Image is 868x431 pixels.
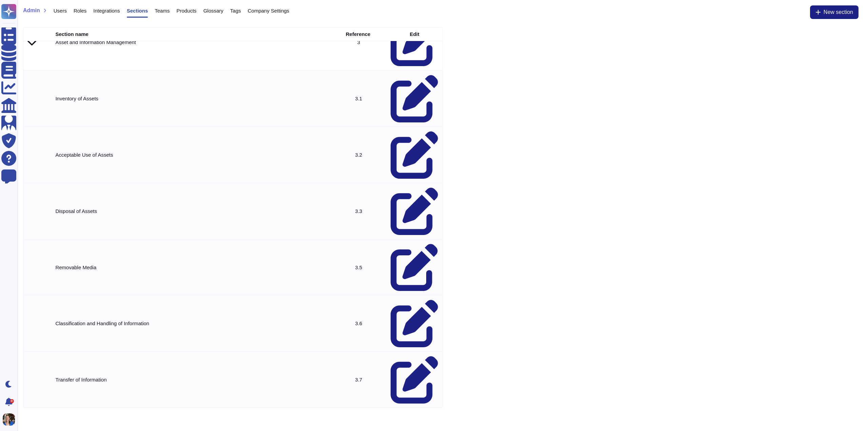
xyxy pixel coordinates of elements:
span: Teams [155,8,170,13]
span: Users [54,8,67,13]
span: Products [176,8,196,13]
button: New section [810,5,859,19]
td: Acceptable Use of Assets [51,127,331,183]
td: 3.7 [342,352,376,408]
td: Asset and Information Management [51,14,331,70]
th: Edit [387,27,442,41]
td: Transfer of Information [51,352,331,408]
td: 3 [342,14,376,70]
div: Reference [346,32,371,37]
img: user [3,413,15,426]
td: 3.1 [342,71,376,126]
td: 3.5 [342,239,376,295]
span: Sections [127,8,148,13]
span: Company Settings [248,8,290,13]
button: user [1,412,20,427]
span: Roles [74,8,86,13]
td: Inventory of Assets [51,71,331,126]
td: Removable Media [51,239,331,295]
td: 3.6 [342,295,376,351]
span: New section [824,9,853,15]
td: Disposal of Assets [51,183,331,239]
td: 3.3 [342,183,376,239]
span: Tags [230,8,241,13]
th: Section name [51,27,331,41]
td: Classification and Handling of Information [51,295,331,351]
div: 9+ [10,399,14,403]
span: Integrations [93,8,120,13]
td: 3.2 [342,127,376,183]
span: Glossary [203,8,223,13]
span: Admin [23,8,40,13]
